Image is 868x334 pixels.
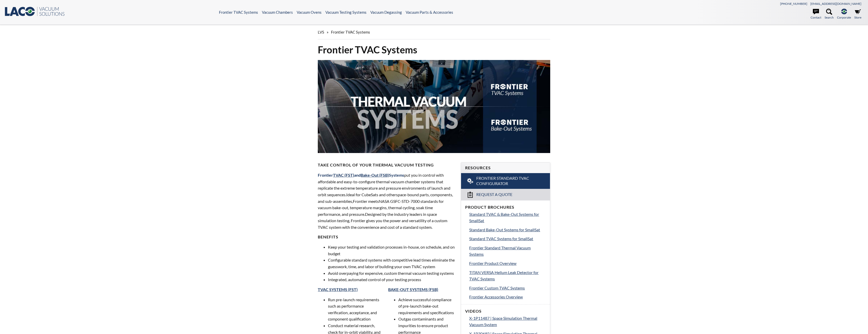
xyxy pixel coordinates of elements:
[469,261,516,266] span: Frontier Product Overview
[318,173,404,177] span: Frontier and Systems
[469,212,539,223] span: Standard TVAC & Bake-Out Systems for SmallSat
[328,296,384,322] li: Run pre-launch requirements such as performance verification, acceptance, and component qualifica...
[328,276,455,283] li: Integrated, automated control of your testing process
[328,270,455,277] li: Avoid overpaying for expensive, custom thermal vacuum testing systems
[810,2,861,6] a: [EMAIL_ADDRESS][DOMAIN_NAME]
[469,245,546,257] a: Frontier Standard Thermal Vacuum Systems
[406,10,453,14] a: Vacuum Parts & Accessories
[469,285,546,291] a: Frontier Custom TVAC Systems
[854,9,861,20] a: Store
[837,15,851,20] span: Corporate
[465,165,546,171] h4: Resources
[469,269,546,282] a: TITAN VERSA Helium Leak Detector for TVAC Systems
[469,294,546,300] a: Frontier Accessories Overview
[318,192,453,204] span: space-bound parts, components, and sub-assemblies,
[297,10,322,14] a: Vacuum Ovens
[219,10,258,14] a: Frontier TVAC Systems
[318,287,358,292] a: TVAC SYSTEMS (FST)
[318,199,444,217] span: NASA GSFC-STD-7000 standards for vacuum bake-out, temperature margins, thermal cycling, soak time...
[469,227,540,232] span: Standard Bake-Out Systems for SmallSat
[333,173,354,177] a: TVAC (FST)
[469,260,546,267] a: Frontier Product Overview
[328,244,455,257] li: Keep your testing and validation processes in-house, on schedule, and on budget
[461,173,550,189] a: Frontier Standard TVAC Configurator
[469,270,539,281] span: TITAN VERSA Helium Leak Detector for TVAC Systems
[465,205,546,210] h4: Product Brochures
[461,189,550,200] a: Request a Quote
[469,285,525,290] span: Frontier Custom TVAC Systems
[318,162,455,168] h4: Take Control of Your Thermal Vacuum Testing
[469,294,523,299] span: Frontier Accessories Overview
[370,10,402,14] a: Vacuum Degassing
[469,211,546,224] a: Standard TVAC & Bake-Out Systems for SmallSat
[469,245,531,257] span: Frontier Standard Thermal Vacuum Systems
[346,192,350,197] span: Id
[825,9,834,20] a: Search
[262,10,293,14] a: Vacuum Chambers
[780,2,807,6] a: [PHONE_NUMBER]
[476,192,512,197] span: Request a Quote
[469,236,533,241] span: Standard TVAC Systems for SmallSat
[318,186,450,197] span: xtreme temperature and pressure environments of launch and orbit sequences. eal for CubeSats and ...
[361,173,389,177] a: Bake-Out (FSB)
[398,296,455,316] li: Achieve successful compliance of pre-launch bake-out requirements and specifications
[318,234,455,240] h4: BENEFITS
[469,316,537,327] span: X-1P11487 | Space Simulation Thermal Vacuum System
[388,287,438,292] a: BAKE-OUT SYSTEMS (FSB)
[325,10,367,14] a: Vacuum Testing Systems
[318,172,455,230] p: put you in control with affordable and easy-to-configure thermal vacuum chamber systems that repl...
[331,30,370,34] span: Frontier TVAC Systems
[476,176,538,186] span: Frontier Standard TVAC Configurator
[318,43,550,56] h1: Frontier TVAC Systems
[465,309,546,314] h4: Videos
[318,30,324,34] span: LVS
[469,226,546,233] a: Standard Bake-Out Systems for SmallSat
[318,25,550,39] div: »
[318,212,447,230] span: Designed by the industry leaders in space simulation testing, Frontier gives you the power and ve...
[469,315,546,328] a: X-1P11487 | Space Simulation Thermal Vacuum System
[318,60,550,153] img: Thermal Vacuum Systems header
[469,235,546,242] a: Standard TVAC Systems for SmallSat
[811,9,821,20] a: Contact
[328,257,455,270] li: Configurable standard systems with competitive lead times eliminate the guesswork, time, and labo...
